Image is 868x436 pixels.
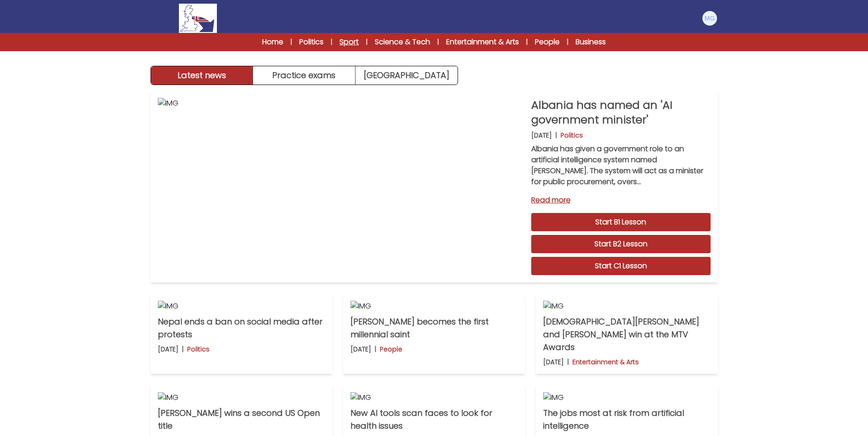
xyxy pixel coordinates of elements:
a: Sport [340,37,359,48]
img: IMG [543,392,710,403]
span: | [331,37,332,47]
span: | [366,37,367,47]
a: Business [576,37,606,48]
a: IMG Nepal ends a ban on social media after protests [DATE] | Politics [151,293,332,374]
img: Martina Graps [702,11,717,26]
a: Start B1 Lesson [531,213,711,231]
img: IMG [350,301,518,312]
a: Politics [299,37,323,48]
p: Albania has named an 'AI government minister' [531,98,711,127]
button: Practice exams [253,66,356,85]
b: | [375,345,376,354]
b: | [567,357,569,367]
a: Science & Tech [375,37,430,48]
img: IMG [158,392,325,403]
img: IMG [158,98,524,275]
p: [DATE] [543,357,564,367]
p: [DATE] [531,131,552,140]
a: Home [262,37,283,48]
p: [DEMOGRAPHIC_DATA][PERSON_NAME] and [PERSON_NAME] win at the MTV Awards [543,315,710,354]
img: IMG [158,301,325,312]
a: IMG [DEMOGRAPHIC_DATA][PERSON_NAME] and [PERSON_NAME] win at the MTV Awards [DATE] | Entertainmen... [536,293,717,374]
a: Logo [151,4,246,33]
p: Entertainment & Arts [572,357,639,367]
span: | [567,37,568,47]
p: [DATE] [350,345,371,354]
p: Nepal ends a ban on social media after protests [158,315,325,341]
a: [GEOGRAPHIC_DATA] [356,66,458,85]
img: IMG [350,392,518,403]
img: Logo [179,4,216,33]
span: | [291,37,292,47]
a: Read more [531,195,711,206]
a: Entertainment & Arts [446,37,519,48]
a: People [535,37,560,48]
p: Politics [187,345,210,354]
p: [DATE] [158,345,178,354]
a: Start B2 Lesson [531,235,711,253]
p: Albania has given a government role to an artificial intelligence system named [PERSON_NAME]. The... [531,144,711,187]
span: | [437,37,439,47]
a: Start C1 Lesson [531,257,711,275]
span: | [526,37,528,47]
button: Latest news [151,66,253,85]
img: IMG [543,301,710,312]
p: People [380,345,402,354]
a: IMG [PERSON_NAME] becomes the first millennial saint [DATE] | People [343,293,525,374]
p: The jobs most at risk from artificial intelligence [543,407,710,432]
p: New AI tools scan faces to look for health issues [350,407,518,432]
b: | [182,345,183,354]
p: [PERSON_NAME] becomes the first millennial saint [350,315,518,341]
b: | [555,131,557,140]
p: Politics [561,131,583,140]
p: [PERSON_NAME] wins a second US Open title [158,407,325,432]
